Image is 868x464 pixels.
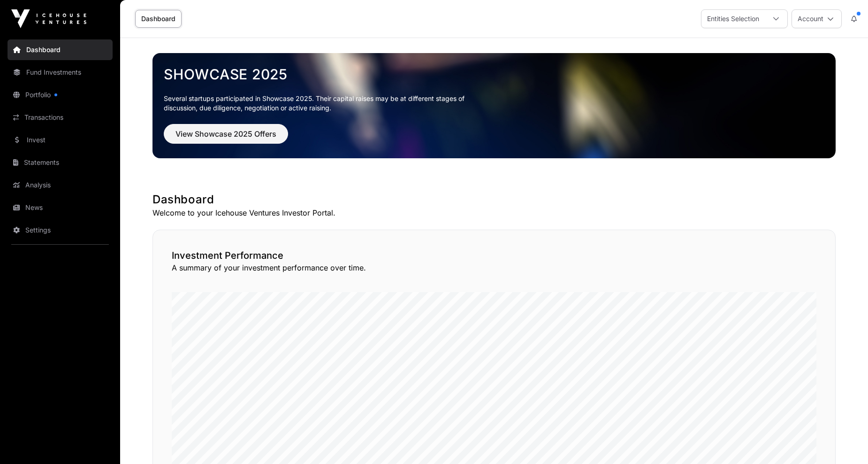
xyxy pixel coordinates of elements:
h1: Dashboard [152,192,836,207]
p: Several startups participated in Showcase 2025. Their capital raises may be at different stages o... [164,94,479,113]
a: View Showcase 2025 Offers [164,133,288,143]
a: Portfolio [8,85,113,105]
div: Entities Selection [701,10,765,28]
a: Fund Investments [8,62,113,83]
p: A summary of your investment performance over time. [172,262,816,273]
button: Account [792,9,842,28]
a: Statements [8,152,113,173]
a: News [8,197,113,218]
a: Transactions [8,107,113,128]
a: Showcase 2025 [164,66,824,83]
p: Welcome to your Icehouse Ventures Investor Portal. [152,207,836,218]
a: Dashboard [8,39,113,60]
span: View Showcase 2025 Offers [175,128,276,139]
h2: Investment Performance [172,249,816,262]
img: Showcase 2025 [152,53,836,158]
a: Settings [8,220,113,240]
a: Invest [8,130,113,150]
button: View Showcase 2025 Offers [164,124,288,144]
a: Analysis [8,175,113,195]
a: Dashboard [135,10,182,28]
img: Icehouse Ventures Logo [11,9,86,28]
